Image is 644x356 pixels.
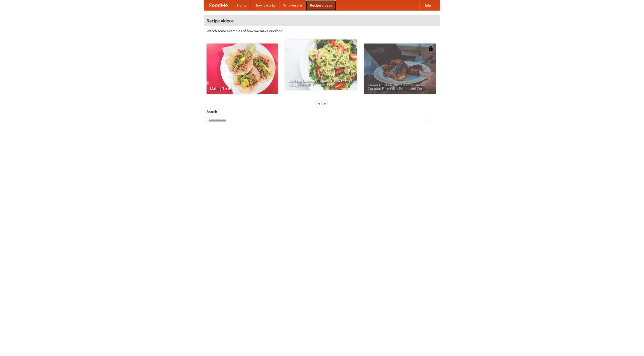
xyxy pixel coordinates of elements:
h4: Recipe videos [204,16,440,26]
a: Home [233,0,251,10]
a: Recipe videos [306,0,336,10]
span: An Easy, Summery Tomato Pasta That's Ready for Fall [289,79,353,86]
a: An Easy, Summery Tomato Pasta That's Ready for Fall [285,39,357,90]
div: » [323,100,327,107]
a: FoodMe [204,0,233,10]
a: Who we are [279,0,306,10]
a: Making Tacos [207,44,278,94]
img: 483408.png [428,46,433,51]
span: Making Tacos [210,87,274,90]
div: « [317,100,321,107]
a: How it works [251,0,279,10]
p: Watch some examples of how we make our food! [207,28,437,33]
a: Help [419,0,435,10]
h5: Search [207,109,437,114]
